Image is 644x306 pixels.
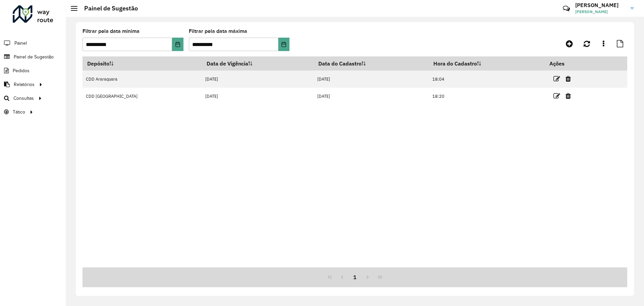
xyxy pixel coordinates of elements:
[83,88,202,105] td: CDD [GEOGRAPHIC_DATA]
[348,271,361,283] button: 1
[13,67,30,74] span: Pedidos
[202,88,314,105] td: [DATE]
[429,71,545,88] td: 18:04
[566,74,571,83] a: Excluir
[83,56,202,71] th: Depósito
[566,91,571,100] a: Excluir
[575,2,626,8] h3: [PERSON_NAME]
[14,81,35,88] span: Relatórios
[13,108,25,116] span: Tático
[553,74,560,83] a: Editar
[559,1,574,16] a: Contato Rápido
[172,38,183,51] button: Choose Date
[189,27,247,35] label: Filtrar pela data máxima
[545,56,585,71] th: Ações
[575,9,626,15] span: [PERSON_NAME]
[83,71,202,88] td: CDD Araraquara
[77,5,138,12] h2: Painel de Sugestão
[202,56,314,71] th: Data de Vigência
[83,27,140,35] label: Filtrar pela data mínima
[14,40,27,47] span: Painel
[429,88,545,105] td: 18:20
[314,71,429,88] td: [DATE]
[13,95,34,102] span: Consultas
[202,71,314,88] td: [DATE]
[314,88,429,105] td: [DATE]
[314,56,429,71] th: Data do Cadastro
[14,53,54,60] span: Painel de Sugestão
[553,91,560,100] a: Editar
[278,38,289,51] button: Choose Date
[429,56,545,71] th: Hora do Cadastro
